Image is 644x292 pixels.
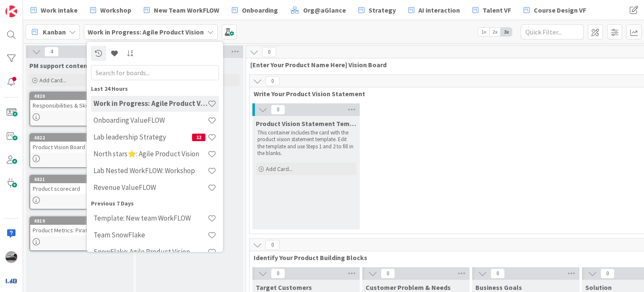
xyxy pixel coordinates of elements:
span: Onboarding [242,5,278,15]
span: Work intake [41,5,78,15]
h4: Template: New team WorkFLOW [93,214,208,223]
input: Search for boards... [91,65,219,80]
div: 4822Product Vision Board [30,134,129,153]
div: 4819Product Metrics: Pirate funnel [30,217,129,236]
a: Onboarding [227,3,283,18]
a: Strategy [353,3,401,18]
div: 4821Product scorecard [30,176,129,194]
h4: SnowFlake: Agile Product Vision [93,248,208,256]
span: Business Goals [475,283,522,292]
span: 12 [192,134,205,141]
h4: Revenue ValueFLOW [93,184,208,192]
span: 2x [489,28,501,36]
h4: North stars⭐: Agile Product Vision [93,150,208,158]
span: Strategy [369,5,396,15]
span: Add Card... [39,76,66,84]
img: Visit kanbanzone.com [5,5,17,17]
span: Course Design VF [534,5,586,15]
span: 1x [478,28,489,36]
h4: Team SnowFlake [93,231,208,239]
h4: Work in Progress: Agile Product Vision [93,100,208,108]
div: 4822 [34,135,129,141]
div: 4820Responsibilities & Skill [30,92,129,111]
span: 0 [491,268,505,279]
span: 0 [271,268,285,279]
span: Workshop [100,5,131,15]
div: 4821 [30,176,129,183]
span: 4 [44,47,59,57]
a: Work intake [26,3,83,18]
span: 0 [265,76,280,86]
span: 0 [262,47,276,57]
span: 0 [600,268,615,279]
a: Talent VF [467,3,516,18]
span: New Team WorkFLOW [154,5,219,15]
div: Responsibilities & Skill [30,100,129,111]
h4: Onboarding ValueFLOW [93,116,208,125]
h4: Lab leadership Strategy [93,133,192,142]
span: Target Customers [256,283,312,292]
img: avatar [5,275,17,287]
div: 4820 [34,93,129,99]
div: 4819 [34,218,129,224]
p: This container includes the card with the product vision statement template. Edit the template an... [257,129,355,157]
a: Org@aGlance [286,3,351,18]
a: AI interaction [403,3,465,18]
span: AI interaction [418,5,460,15]
div: Product Metrics: Pirate funnel [30,225,129,236]
span: 3x [501,28,512,36]
div: 4821 [34,176,129,182]
a: Course Design VF [519,3,591,18]
div: 4822 [30,134,129,142]
span: Add Card... [266,165,293,173]
h4: Lab Nested WorkFLOW: Workshop [93,167,208,175]
div: 4819 [30,217,129,225]
a: New Team WorkFLOW [139,3,224,18]
div: Last 24 Hours [91,84,219,93]
a: Workshop [85,3,136,18]
span: Customer Problem & Needs [366,283,451,292]
b: Work in Progress: Agile Product Vision [88,28,204,36]
img: jB [5,251,17,263]
input: Quick Filter... [521,24,584,39]
span: Solution [585,283,612,292]
span: PM support content [29,61,90,70]
span: 0 [271,105,285,115]
div: Product scorecard [30,183,129,194]
span: 0 [265,240,280,250]
div: 4820 [30,92,129,100]
div: Product Vision Board [30,142,129,153]
span: Product Vision Statement Template [256,119,356,128]
span: 0 [381,268,395,279]
span: Talent VF [483,5,511,15]
div: Previous 7 Days [91,199,219,208]
span: Kanban [43,27,66,37]
span: Org@aGlance [303,5,346,15]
